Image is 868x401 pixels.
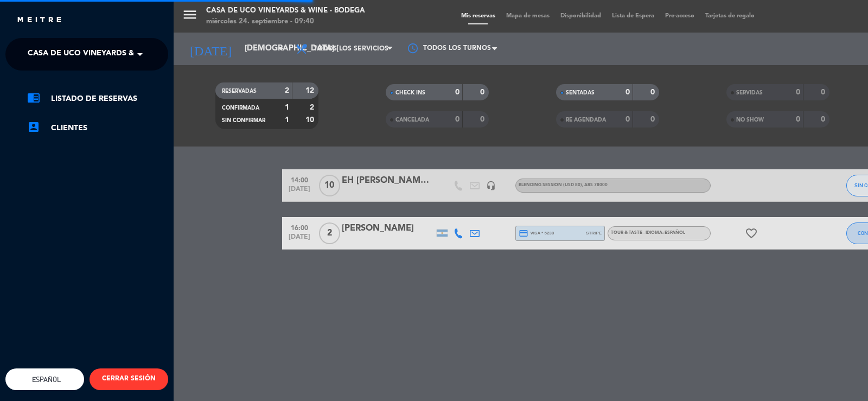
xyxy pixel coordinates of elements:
[28,43,197,66] span: Casa de Uco Vineyards & Wine - Bodega
[27,122,168,135] a: account_boxClientes
[27,92,168,105] a: chrome_reader_modeListado de Reservas
[29,375,61,384] span: Español
[90,368,168,390] button: CERRAR SESIÓN
[27,91,40,104] i: chrome_reader_mode
[16,16,62,24] img: MEITRE
[27,120,40,133] i: account_box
